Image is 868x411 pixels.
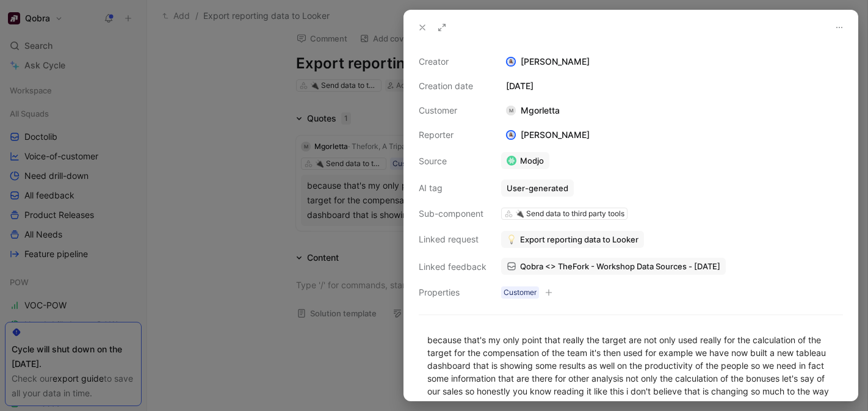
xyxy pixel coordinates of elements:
div: Customer [419,103,486,118]
div: [PERSON_NAME] [501,128,595,142]
div: Creator [419,54,486,69]
a: Qobra <> TheFork - Workshop Data Sources - [DATE] [501,258,726,275]
a: Modjo [501,152,549,169]
span: Export reporting data to Looker [520,234,638,245]
img: avatar [507,58,515,66]
img: avatar [507,131,515,139]
div: [PERSON_NAME] [501,54,843,69]
div: Linked request [419,232,486,247]
img: 💡 [507,235,516,244]
div: 🔌 Send data to third party tools [515,208,624,220]
div: Source [419,154,486,169]
div: M [506,106,516,115]
button: 💡Export reporting data to Looker [501,231,644,248]
div: [DATE] [501,79,843,93]
div: Properties [419,285,486,300]
div: Creation date [419,79,486,93]
div: Sub-component [419,206,486,221]
div: Reporter [419,128,486,142]
div: User-generated [507,183,568,194]
div: AI tag [419,181,486,195]
span: Qobra <> TheFork - Workshop Data Sources - [DATE] [520,261,720,272]
div: Mgorletta [501,103,565,118]
div: Customer [504,286,537,299]
div: Linked feedback [419,260,486,274]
